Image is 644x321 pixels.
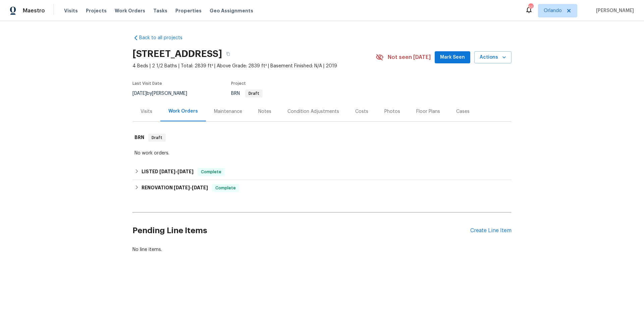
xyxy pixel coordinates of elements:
[149,134,165,141] span: Draft
[174,185,208,190] span: -
[174,185,190,190] span: [DATE]
[23,7,45,14] span: Maestro
[474,51,512,64] button: Actions
[64,7,78,14] span: Visits
[231,81,246,85] span: Project
[159,169,175,174] span: [DATE]
[213,185,238,191] span: Complete
[456,108,470,115] div: Cases
[214,108,242,115] div: Maintenance
[142,184,208,192] h6: RENOVATION
[177,169,194,174] span: [DATE]
[355,108,368,115] div: Costs
[132,215,470,246] h2: Pending Line Items
[141,108,152,115] div: Visits
[132,81,162,85] span: Last Visit Date
[435,51,470,64] button: Mark Seen
[416,108,440,115] div: Floor Plans
[287,108,339,115] div: Condition Adjustments
[159,169,194,174] span: -
[132,246,512,253] div: No line items.
[153,8,167,13] span: Tasks
[142,168,194,176] h6: LISTED
[528,4,533,11] div: 51
[86,7,107,14] span: Projects
[258,108,271,115] div: Notes
[192,185,208,190] span: [DATE]
[222,48,234,60] button: Copy Address
[440,53,465,62] span: Mark Seen
[593,7,634,14] span: [PERSON_NAME]
[388,54,431,61] span: Not seen [DATE]
[132,51,222,57] h2: [STREET_ADDRESS]
[246,91,262,95] span: Draft
[135,134,144,142] h6: BRN
[470,228,512,234] div: Create Line Item
[115,7,145,14] span: Work Orders
[132,63,376,69] span: 4 Beds | 2 1/2 Baths | Total: 2839 ft² | Above Grade: 2839 ft² | Basement Finished: N/A | 2019
[231,91,263,96] span: BRN
[210,7,253,14] span: Geo Assignments
[132,180,512,196] div: RENOVATION [DATE]-[DATE]Complete
[132,35,197,41] a: Back to all projects
[198,169,224,175] span: Complete
[132,89,195,98] div: by [PERSON_NAME]
[132,164,512,180] div: LISTED [DATE]-[DATE]Complete
[135,150,509,156] div: No work orders.
[132,91,147,96] span: [DATE]
[132,127,512,148] div: BRN Draft
[544,7,562,14] span: Orlando
[168,108,198,115] div: Work Orders
[384,108,400,115] div: Photos
[480,53,506,62] span: Actions
[175,7,202,14] span: Properties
